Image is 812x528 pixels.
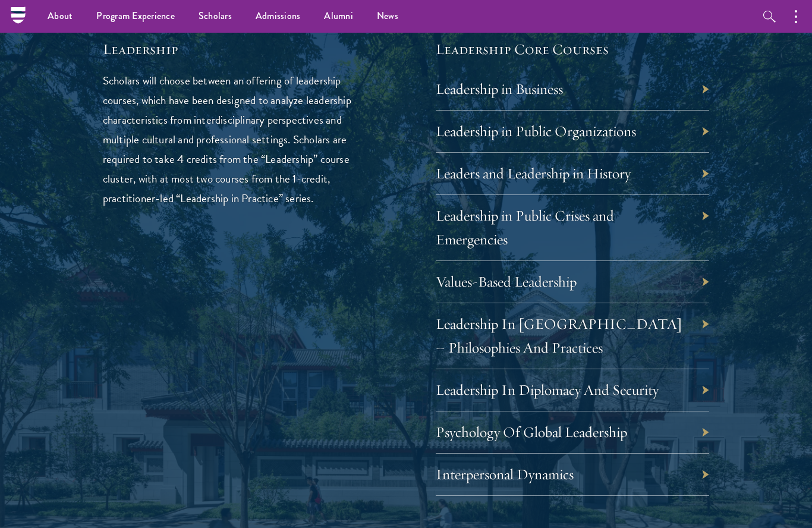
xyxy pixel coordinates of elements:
a: Leadership In [GEOGRAPHIC_DATA] – Philosophies And Practices [436,315,682,357]
a: Leaders and Leadership in History [436,164,631,183]
a: Leadership In Diplomacy And Security [436,381,659,399]
a: Interpersonal Dynamics [436,465,574,483]
p: Scholars will choose between an offering of leadership courses, which have been designed to analy... [103,71,376,208]
a: Leadership in Public Organizations [436,122,636,140]
a: Psychology Of Global Leadership [436,423,627,441]
h5: Leadership [103,39,376,59]
a: Leadership in Public Crises and Emergencies [436,206,614,249]
h5: Leadership Core Courses [436,39,709,59]
a: Values-Based Leadership [436,272,577,291]
a: Leadership in Business [436,80,563,98]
